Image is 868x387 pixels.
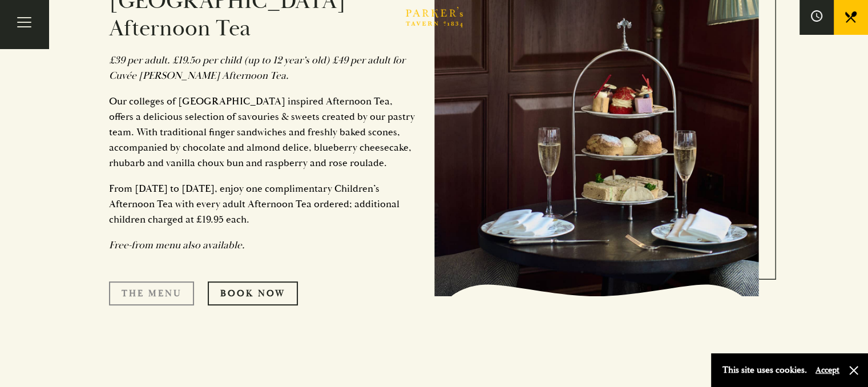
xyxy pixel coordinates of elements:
[848,365,859,376] button: Close and accept
[109,239,245,252] em: Free-from menu also available.
[109,281,194,305] a: The Menu
[208,281,298,305] a: Book Now
[109,181,417,227] p: From [DATE] to [DATE], enjoy one complimentary Children’s Afternoon Tea with every adult Afternoo...
[815,365,839,376] button: Accept
[109,54,405,82] em: £39 per adult. £19.5o per child (up to 12 year’s old) £49 per adult for Cuvée [PERSON_NAME] After...
[722,362,807,378] p: This site uses cookies.
[109,94,417,171] p: Our colleges of [GEOGRAPHIC_DATA] inspired Afternoon Tea, offers a delicious selection of savouri...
